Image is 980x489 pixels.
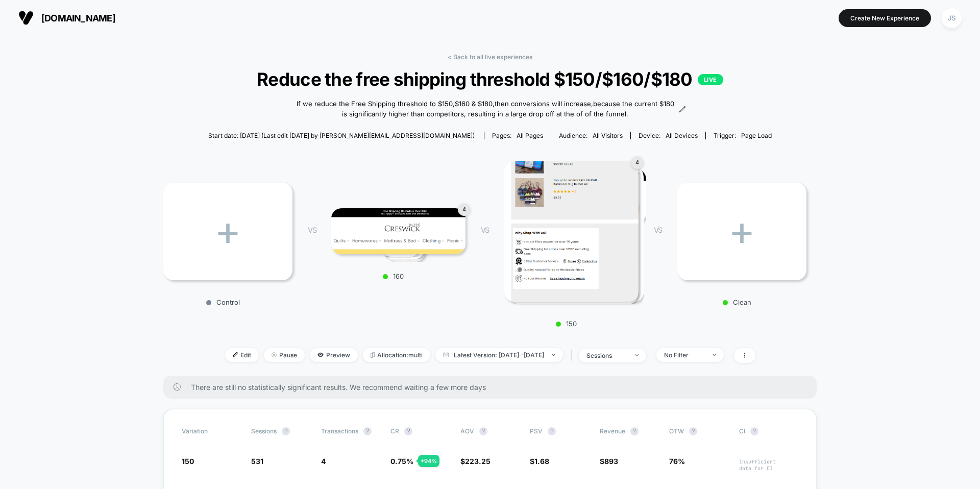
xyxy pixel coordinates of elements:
[460,457,491,466] span: $
[530,427,543,435] span: PSV
[677,183,806,280] div: +
[504,161,639,302] img: 150 main
[552,354,555,356] img: end
[593,132,623,139] span: All Visitors
[713,354,716,356] img: end
[310,348,358,362] span: Preview
[460,427,474,435] span: AOV
[294,99,676,119] span: If we reduce the Free Shipping threshold to $150,$160 & $180,then conversions will increase,becau...
[548,427,556,435] button: ?
[363,348,430,362] span: Allocation: multi
[654,226,662,234] span: VS
[418,455,439,467] div: + 94 %
[534,457,549,466] span: 1.68
[182,457,194,466] span: 150
[465,457,491,466] span: 223.25
[225,348,259,362] span: Edit
[331,208,465,254] img: 160 main
[630,427,639,435] button: ?
[669,457,685,466] span: 76%
[182,427,238,435] span: Variation
[308,226,316,234] span: VS
[233,352,238,357] img: edit
[163,183,292,280] div: +
[600,427,625,435] span: Revenue
[390,427,399,435] span: CR
[499,320,633,328] p: 150
[481,226,489,234] span: VS
[390,457,413,466] span: 0.75 %
[559,132,623,139] div: Audience:
[666,132,698,139] span: all devices
[698,74,723,85] p: LIVE
[630,132,705,139] span: Device:
[443,352,449,357] img: calendar
[750,427,758,435] button: ?
[479,427,487,435] button: ?
[517,132,543,139] span: all pages
[251,427,277,435] span: Sessions
[404,427,412,435] button: ?
[326,272,460,280] p: 160
[208,132,475,139] span: Start date: [DATE] (Last edit [DATE] by [PERSON_NAME][EMAIL_ADDRESS][DOMAIN_NAME])
[672,298,801,306] p: Clean
[942,8,962,28] div: JS
[41,13,115,23] span: [DOMAIN_NAME]
[669,427,725,435] span: OTW
[282,427,290,435] button: ?
[272,352,277,357] img: end
[714,132,772,139] div: Trigger:
[689,427,697,435] button: ?
[939,8,965,29] button: JS
[492,132,543,139] div: Pages:
[18,10,34,26] img: Visually logo
[530,457,549,466] span: $
[158,298,287,306] p: Control
[363,427,372,435] button: ?
[196,68,784,90] span: Reduce the free shipping threshold $150/$160/$180
[739,458,798,472] span: Insufficient data for CI
[635,354,639,356] img: end
[191,383,796,392] span: There are still no statistically significant results. We recommend waiting a few more days
[586,352,627,359] div: sessions
[251,457,263,466] span: 531
[741,132,772,139] span: Page Load
[631,156,644,169] div: 4
[435,348,563,362] span: Latest Version: [DATE] - [DATE]
[568,348,579,363] span: |
[264,348,305,362] span: Pause
[739,427,795,435] span: CI
[664,351,705,359] div: No Filter
[371,352,375,358] img: rebalance
[839,9,931,27] button: Create New Experience
[604,457,618,466] span: 893
[321,457,326,466] span: 4
[321,427,358,435] span: Transactions
[15,10,118,26] button: [DOMAIN_NAME]
[458,203,471,216] div: 4
[448,53,532,61] a: < Back to all live experiences
[600,457,618,466] span: $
